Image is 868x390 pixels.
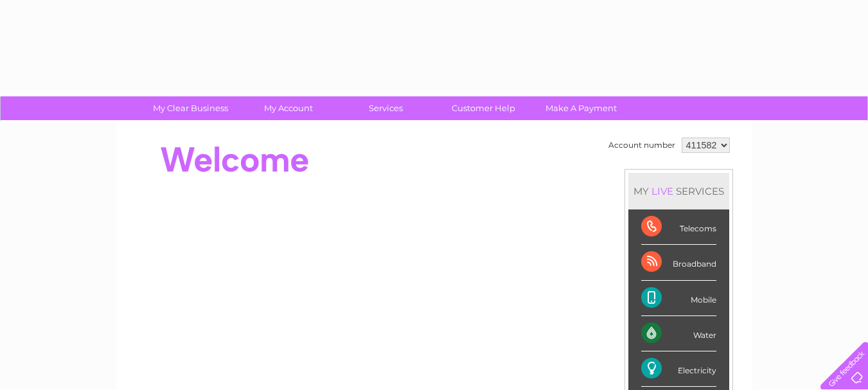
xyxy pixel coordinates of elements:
div: Broadband [641,245,716,280]
div: Mobile [641,281,716,316]
a: My Account [235,96,341,120]
div: LIVE [649,185,676,197]
div: Water [641,316,716,351]
a: Customer Help [430,96,536,120]
a: Services [333,96,439,120]
div: MY SERVICES [628,173,729,209]
td: Account number [605,134,678,156]
div: Electricity [641,351,716,387]
a: Make A Payment [528,96,634,120]
div: Telecoms [641,209,716,245]
a: My Clear Business [137,96,244,120]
